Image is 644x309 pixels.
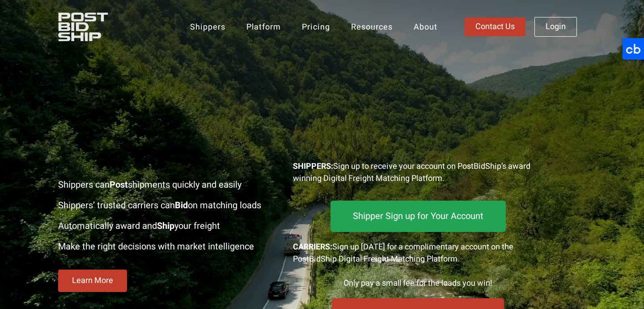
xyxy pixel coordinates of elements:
[72,277,113,285] span: Learn More
[58,240,280,253] p: Make the right decisions with market intelligence
[293,241,543,265] div: Sign up [DATE] for a complimentary account on the PostBidShip Digital Freight Matching Platform.
[404,17,447,38] a: About
[293,241,332,253] strong: CARRIERS:
[465,17,525,36] a: Contact Us
[293,160,333,172] strong: SHIPPERS:
[237,17,290,38] a: Platform
[293,277,543,289] div: Only pay a small fee for the loads you win!
[110,178,128,191] strong: Post
[58,178,280,192] p: Shippers can shipments quickly and easily
[342,17,402,38] a: Resources
[58,270,127,292] a: Learn More
[157,219,174,232] strong: Ship
[534,17,577,37] a: Login
[181,17,235,38] a: Shippers
[58,199,280,212] p: Shippers’ trusted carriers can on matching loads
[58,219,280,233] p: Automatically award and your freight
[175,199,188,212] strong: Bid
[330,201,506,232] a: Shipper Sign up for Your Account
[475,23,515,31] span: Contact Us
[58,13,136,41] img: PostBidShip
[353,212,483,221] span: Shipper Sign up for Your Account
[292,17,339,38] a: Pricing
[546,23,566,31] span: Login
[293,160,543,185] p: Sign up to receive your account on PostBidShip’s award winning Digital Freight Matching Platform.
